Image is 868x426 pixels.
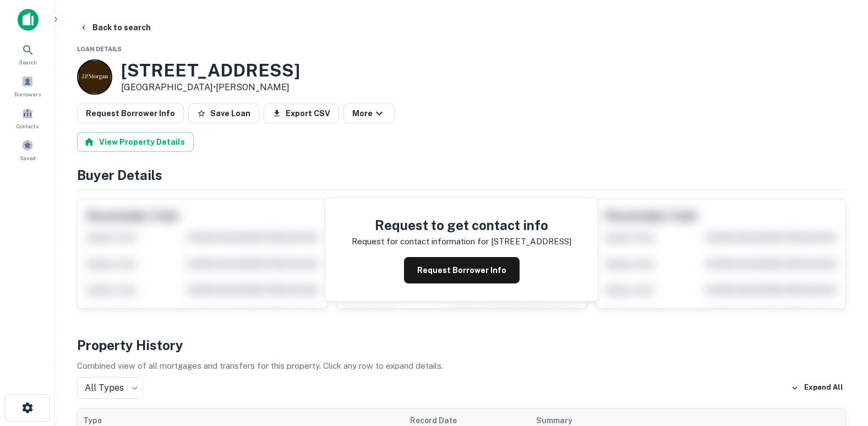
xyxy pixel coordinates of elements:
[788,380,846,396] button: Expand All
[352,235,489,248] p: Request for contact information for
[77,335,846,355] h4: Property History
[77,377,143,399] div: All Types
[3,39,52,69] a: Search
[3,135,52,165] a: Saved
[77,103,184,123] button: Request Borrower Info
[352,215,571,235] h4: Request to get contact info
[18,9,39,31] img: capitalize-icon.png
[121,60,300,81] h3: [STREET_ADDRESS]
[77,165,846,185] h4: Buyer Details
[404,257,520,283] button: Request Borrower Info
[3,71,52,101] a: Borrowers
[264,103,339,123] button: Export CSV
[343,103,395,123] button: More
[20,154,36,162] span: Saved
[216,82,290,92] a: [PERSON_NAME]
[813,338,868,391] iframe: Chat Widget
[77,132,194,152] button: View Property Details
[3,103,52,133] a: Contacts
[19,58,37,67] span: Search
[77,46,122,52] span: Loan Details
[17,122,39,130] span: Contacts
[75,18,155,37] button: Back to search
[121,81,300,94] p: [GEOGRAPHIC_DATA] •
[491,235,571,248] p: [STREET_ADDRESS]
[14,90,41,99] span: Borrowers
[188,103,259,123] button: Save Loan
[77,359,846,373] p: Combined view of all mortgages and transfers for this property. Click any row to expand details.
